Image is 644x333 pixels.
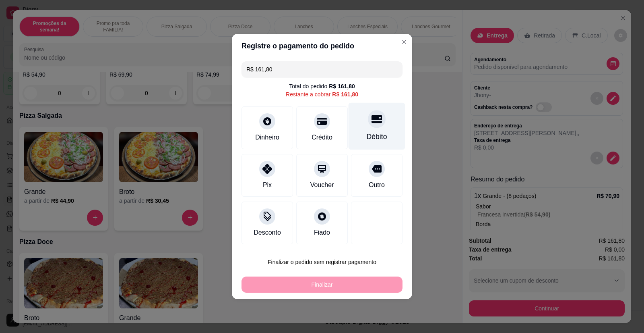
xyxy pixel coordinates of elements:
[255,133,279,142] div: Dinheiro
[367,131,387,142] div: Débito
[310,180,334,190] div: Voucher
[369,180,385,190] div: Outro
[289,82,355,90] div: Total do pedido
[314,228,330,237] div: Fiado
[242,254,402,270] button: Finalizar o pedido sem registrar pagamento
[398,35,411,48] button: Close
[263,180,272,190] div: Pix
[254,228,281,237] div: Desconto
[329,82,355,90] div: R$ 161,80
[312,133,332,142] div: Crédito
[286,90,358,98] div: Restante a cobrar
[232,34,412,58] header: Registre o pagamento do pedido
[246,61,398,77] input: Ex.: hambúrguer de cordeiro
[332,90,358,98] div: R$ 161,80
